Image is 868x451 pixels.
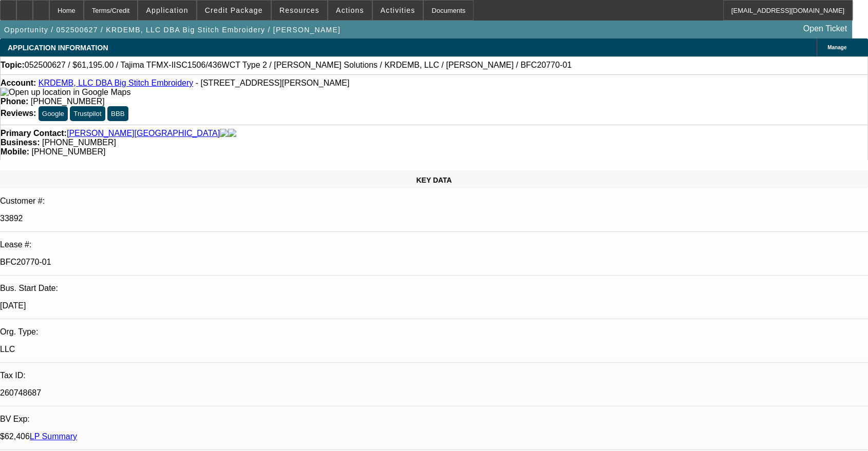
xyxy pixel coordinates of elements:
button: BBB [107,106,128,121]
img: linkedin-icon.png [228,129,236,138]
button: Application [138,1,196,20]
strong: Primary Contact: [1,129,67,138]
span: Actions [336,6,364,14]
button: Activities [373,1,423,20]
span: Activities [381,6,416,14]
a: LP Summary [30,432,77,441]
button: Google [39,106,68,121]
strong: Account: [1,79,36,87]
a: KRDEMB, LLC DBA Big Stitch Embroidery [39,79,193,87]
a: Open Ticket [799,20,851,37]
span: Resources [279,6,319,14]
strong: Reviews: [1,109,36,117]
span: Opportunity / 052500627 / KRDEMB, LLC DBA Big Stitch Embroidery / [PERSON_NAME] [4,26,341,34]
a: [PERSON_NAME][GEOGRAPHIC_DATA] [67,129,220,138]
strong: Phone: [1,97,28,106]
strong: Business: [1,138,40,147]
span: 052500627 / $61,195.00 / Tajima TFMX-IISC1506/436WCT Type 2 / [PERSON_NAME] Solutions / KRDEMB, L... [25,61,572,70]
span: - [STREET_ADDRESS][PERSON_NAME] [196,79,350,87]
span: KEY DATA [416,176,451,184]
a: View Google Maps [1,88,130,96]
span: Application [146,6,188,14]
span: [PHONE_NUMBER] [42,138,116,147]
span: Manage [827,45,846,50]
span: [PHONE_NUMBER] [31,147,105,156]
span: [PHONE_NUMBER] [31,97,105,106]
img: Open up location in Google Maps [1,88,130,97]
button: Actions [328,1,372,20]
span: Credit Package [205,6,263,14]
span: APPLICATION INFORMATION [8,44,108,52]
img: facebook-icon.png [220,129,228,138]
button: Trustpilot [70,106,105,121]
strong: Topic: [1,61,25,70]
button: Credit Package [197,1,271,20]
button: Resources [272,1,327,20]
strong: Mobile: [1,147,29,156]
